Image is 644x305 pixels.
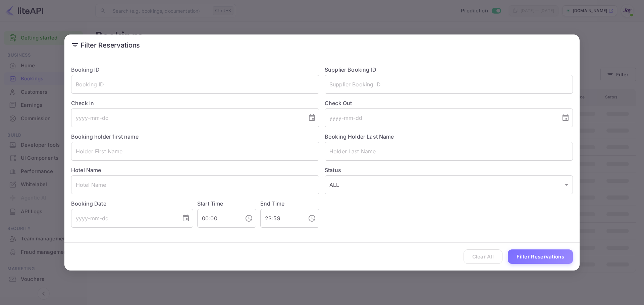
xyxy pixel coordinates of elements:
[197,209,239,228] input: hh:mm
[71,175,319,194] input: Hotel Name
[559,111,572,125] button: Choose date
[305,212,319,225] button: Choose time, selected time is 11:59 PM
[71,66,100,73] label: Booking ID
[260,200,284,207] label: End Time
[64,34,580,56] h2: Filter Reservations
[325,133,394,140] label: Booking Holder Last Name
[179,212,193,225] button: Choose date
[508,249,573,264] button: Filter Reservations
[325,99,573,107] label: Check Out
[305,111,319,125] button: Choose date
[325,142,573,161] input: Holder Last Name
[325,166,573,174] label: Status
[71,200,193,208] label: Booking Date
[71,99,319,107] label: Check In
[197,200,223,207] label: Start Time
[71,142,319,161] input: Holder First Name
[325,75,573,94] input: Supplier Booking ID
[260,209,303,228] input: hh:mm
[325,175,573,194] div: ALL
[71,75,319,94] input: Booking ID
[242,212,256,225] button: Choose time, selected time is 12:00 AM
[71,133,139,140] label: Booking holder first name
[71,167,101,173] label: Hotel Name
[71,108,303,127] input: yyyy-mm-dd
[325,66,376,73] label: Supplier Booking ID
[71,209,176,228] input: yyyy-mm-dd
[325,108,556,127] input: yyyy-mm-dd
